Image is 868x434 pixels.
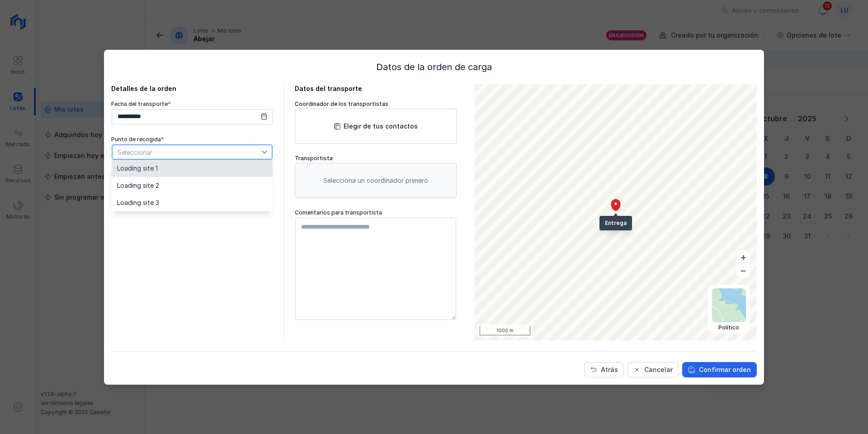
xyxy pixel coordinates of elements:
div: Atrás [601,365,618,374]
div: Político [712,324,746,331]
div: Comentarios para transportista [295,209,457,216]
div: Datos de la orden de carga [111,61,757,73]
span: Loading site 3 [117,200,159,206]
div: Punto de recogida [111,136,273,143]
button: – [736,264,750,277]
li: Loading site 3 [112,194,273,211]
span: Seleccionar [112,145,261,159]
div: Selecciona un coordinador primero [295,163,457,198]
button: Cancelar [627,362,679,377]
span: Loading site 2 [117,182,159,189]
li: Loading site 2 [112,177,273,194]
div: Detalles de la orden [111,84,273,93]
button: Atrás [584,362,624,377]
div: Fecha del transporte [111,100,273,108]
li: Loading site 1 [112,160,273,177]
button: Confirmar orden [682,362,757,377]
div: Confirmar orden [699,365,751,374]
img: political.webp [712,288,746,322]
div: Datos del transporte [295,84,457,93]
div: Certificados CdC [111,171,273,178]
div: Cancelar [644,365,673,374]
div: Transportista [295,155,457,162]
span: Loading site 1 [117,165,158,172]
div: Coordinador de los transportistas [295,100,457,108]
button: + [736,251,750,264]
div: Elegir de tus contactos [344,122,418,131]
